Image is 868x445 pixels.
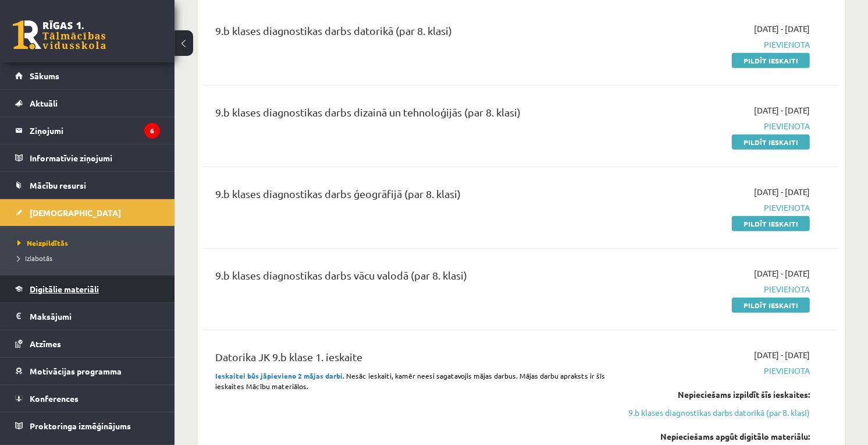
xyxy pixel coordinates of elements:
legend: Ziņojumi [30,117,160,144]
a: 9.b klases diagnostikas darbs datorikā (par 8. klasi) [623,407,810,419]
span: Pievienota [623,38,810,51]
span: Neizpildītās [17,238,68,248]
a: Proktoringa izmēģinājums [15,412,160,439]
a: Rīgas 1. Tālmācības vidusskola [13,20,106,50]
span: [DATE] - [DATE] [754,104,810,116]
a: Pildīt ieskaiti [732,298,810,313]
a: Ziņojumi6 [15,117,160,144]
span: Izlabotās [17,253,52,263]
span: Sākums [30,70,59,81]
div: 9.b klases diagnostikas darbs vācu valodā (par 8. klasi) [215,267,606,289]
a: Mācību resursi [15,172,160,199]
span: Proktoringa izmēģinājums [30,421,131,431]
span: [DATE] - [DATE] [754,349,810,361]
a: Aktuāli [15,90,160,116]
span: Atzīmes [30,338,61,349]
legend: Maksājumi [30,303,160,330]
legend: Informatīvie ziņojumi [30,144,160,171]
span: Pievienota [623,365,810,377]
div: 9.b klases diagnostikas darbs dizainā un tehnoloģijās (par 8. klasi) [215,104,606,126]
span: Pievienota [623,283,810,295]
div: 9.b klases diagnostikas darbs ģeogrāfijā (par 8. klasi) [215,186,606,207]
a: Pildīt ieskaiti [732,53,810,68]
span: Aktuāli [30,98,58,108]
div: Datorika JK 9.b klase 1. ieskaite [215,349,606,370]
div: Nepieciešams apgūt digitālo materiālu: [623,430,810,443]
span: [DATE] - [DATE] [754,267,810,280]
a: [DEMOGRAPHIC_DATA] [15,199,160,226]
a: Konferences [15,385,160,412]
span: [DATE] - [DATE] [754,186,810,198]
span: Digitālie materiāli [30,284,99,294]
span: Konferences [30,393,79,404]
span: Mācību resursi [30,180,86,190]
i: 6 [144,123,160,139]
a: Pildīt ieskaiti [732,135,810,150]
span: [DATE] - [DATE] [754,23,810,35]
span: Motivācijas programma [30,366,122,376]
span: . Nesāc ieskaiti, kamēr neesi sagatavojis mājas darbus. Mājas darbu apraksts ir šīs ieskaites Māc... [215,371,605,391]
a: Neizpildītās [17,238,163,248]
span: Pievienota [623,202,810,214]
a: Atzīmes [15,330,160,357]
strong: Ieskaitei būs jāpievieno 2 mājas darbi [215,371,343,380]
a: Digitālie materiāli [15,276,160,302]
a: Informatīvie ziņojumi [15,144,160,171]
a: Izlabotās [17,253,163,263]
a: Motivācijas programma [15,358,160,384]
div: 9.b klases diagnostikas darbs datorikā (par 8. klasi) [215,23,606,44]
span: Pievienota [623,120,810,132]
span: [DEMOGRAPHIC_DATA] [30,207,121,218]
a: Pildīt ieskaiti [732,216,810,231]
div: Nepieciešams izpildīt šīs ieskaites: [623,389,810,401]
a: Maksājumi [15,303,160,330]
a: Sākums [15,62,160,89]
